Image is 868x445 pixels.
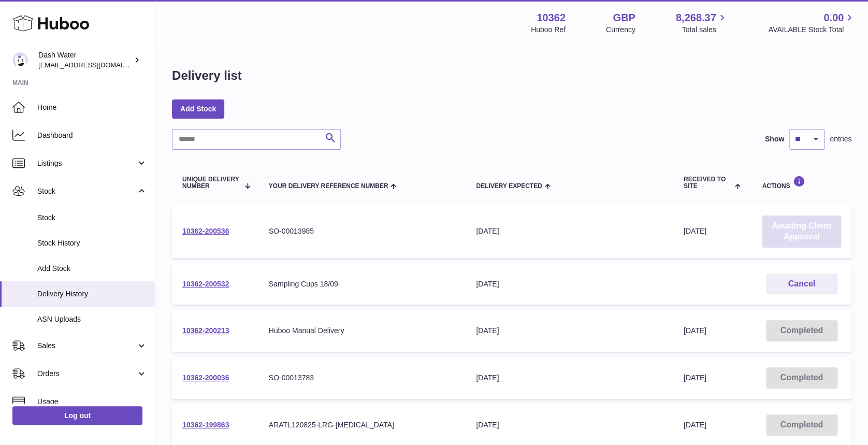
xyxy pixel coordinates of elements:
[38,50,132,70] div: Dash Water
[37,238,147,248] span: Stock History
[768,11,856,35] a: 0.00 AVAILABLE Stock Total
[269,183,388,190] span: Your Delivery Reference Number
[476,279,663,289] div: [DATE]
[182,176,239,190] span: Unique Delivery Number
[606,25,635,35] div: Currency
[682,25,728,35] span: Total sales
[684,326,706,335] span: [DATE]
[37,289,147,299] span: Delivery History
[537,11,566,25] strong: 10362
[476,326,663,336] div: [DATE]
[269,326,456,336] div: Huboo Manual Delivery
[476,373,663,383] div: [DATE]
[269,373,456,383] div: SO-00013783
[37,186,136,196] span: Stock
[37,103,147,112] span: Home
[765,134,784,144] label: Show
[37,264,147,274] span: Add Stock
[182,326,229,335] a: 10362-200213
[182,280,229,288] a: 10362-200532
[38,61,152,69] span: [EMAIL_ADDRESS][DOMAIN_NAME]
[766,274,837,295] button: Cancel
[676,11,716,25] span: 8,268.37
[684,421,706,429] span: [DATE]
[684,227,706,235] span: [DATE]
[12,406,142,425] a: Log out
[823,11,844,25] span: 0.00
[182,421,229,429] a: 10362-199863
[37,131,147,140] span: Dashboard
[172,67,242,84] h1: Delivery list
[182,374,229,382] a: 10362-200036
[269,226,456,236] div: SO-00013985
[37,341,136,351] span: Sales
[762,176,841,190] div: Actions
[762,216,841,248] a: Awaiting Client Approval
[182,227,229,235] a: 10362-200536
[37,213,147,223] span: Stock
[269,279,456,289] div: Sampling Cups 18/09
[613,11,635,25] strong: GBP
[684,176,732,190] span: Received to Site
[830,134,851,144] span: entries
[269,420,456,430] div: ARATL120825-LRG-[MEDICAL_DATA]
[476,226,663,236] div: [DATE]
[684,374,706,382] span: [DATE]
[12,52,28,68] img: bea@dash-water.com
[37,397,147,407] span: Usage
[476,183,542,190] span: Delivery Expected
[172,99,224,118] a: Add Stock
[37,314,147,324] span: ASN Uploads
[476,420,663,430] div: [DATE]
[676,11,728,35] a: 8,268.37 Total sales
[531,25,566,35] div: Huboo Ref
[768,25,856,35] span: AVAILABLE Stock Total
[37,369,136,379] span: Orders
[37,159,136,168] span: Listings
